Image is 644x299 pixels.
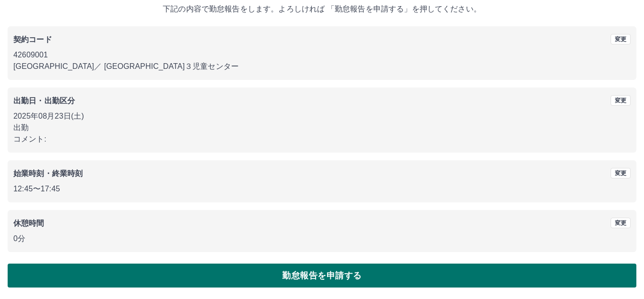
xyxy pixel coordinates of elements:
p: 12:45 〜 17:45 [13,183,631,195]
button: 変更 [611,168,631,178]
button: 変更 [611,95,631,106]
p: 出勤 [13,122,631,133]
b: 契約コード [13,35,52,44]
button: 勤怠報告を申請する [8,264,636,288]
p: 下記の内容で勤怠報告をします。よろしければ 「勤怠報告を申請する」を押してください。 [8,3,636,15]
b: 出勤日・出勤区分 [13,97,75,105]
p: [GEOGRAPHIC_DATA] ／ [GEOGRAPHIC_DATA]３児童センター [13,61,631,72]
p: 42609001 [13,49,631,61]
b: 始業時刻・終業時刻 [13,169,83,177]
p: コメント: [13,133,631,145]
button: 変更 [611,34,631,44]
b: 休憩時間 [13,219,44,227]
p: 2025年08月23日(土) [13,111,631,122]
p: 0分 [13,233,631,244]
button: 変更 [611,218,631,228]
